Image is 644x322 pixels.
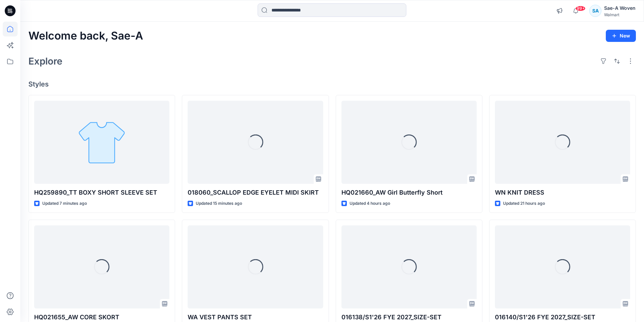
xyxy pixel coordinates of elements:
h2: Welcome back, Sae-A [28,30,143,42]
p: Updated 15 minutes ago [196,200,242,207]
p: HQ021660_AW Girl Butterfly Short [341,188,477,197]
p: WA VEST PANTS SET [188,313,323,322]
a: HQ259890_TT BOXY SHORT SLEEVE SET [34,101,169,184]
p: HQ021655_AW CORE SKORT [34,313,169,322]
h4: Styles [28,80,636,88]
p: HQ259890_TT BOXY SHORT SLEEVE SET [34,188,169,197]
p: Updated 21 hours ago [503,200,545,207]
div: Walmart [604,12,636,17]
div: SA [589,5,601,17]
p: 016140/S1'26 FYE 2027_SIZE-SET [495,313,630,322]
p: 016138/S1'26 FYE 2027_SIZE-SET [341,313,477,322]
h2: Explore [28,56,63,67]
p: Updated 7 minutes ago [42,200,87,207]
p: WN KNIT DRESS [495,188,630,197]
p: Updated 4 hours ago [350,200,390,207]
p: 018060_SCALLOP EDGE EYELET MIDI SKIRT [188,188,323,197]
button: New [606,30,636,42]
span: 99+ [575,6,586,11]
div: Sae-A Woven [604,4,636,12]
